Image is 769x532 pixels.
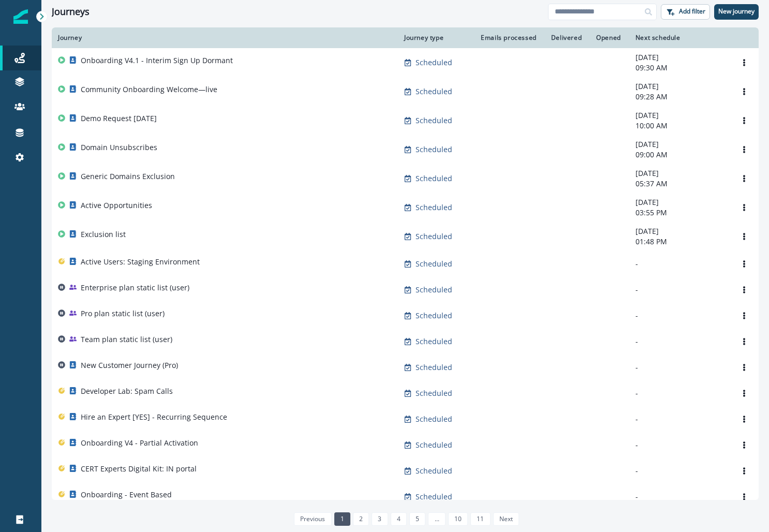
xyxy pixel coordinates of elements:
[635,121,723,131] p: 10:00 AM
[81,308,165,319] p: Pro plan static list (user)
[480,34,539,42] div: Emails processed
[81,113,157,124] p: Demo Request [DATE]
[52,106,759,135] a: Demo Request [DATE]Scheduled-[DATE]10:00 AMOptions
[635,63,723,73] p: 09:30 AM
[81,283,189,293] p: Enterprise plan static list (user)
[416,259,452,269] p: Scheduled
[52,135,759,164] a: Domain UnsubscribesScheduled-[DATE]09:00 AMOptions
[635,466,723,476] p: -
[52,458,759,484] a: CERT Experts Digital Kit: IN portalScheduled--Options
[52,193,759,222] a: Active OpportunitiesScheduled-[DATE]03:55 PMOptions
[551,34,584,42] div: Delivered
[470,512,490,526] a: Page 11
[635,388,723,398] p: -
[334,512,350,526] a: Page 1 is your current page
[52,164,759,193] a: Generic Domains ExclusionScheduled-[DATE]05:37 AMOptions
[736,411,752,427] button: Options
[416,492,452,502] p: Scheduled
[81,464,197,474] p: CERT Experts Digital Kit: IN portal
[736,113,752,128] button: Options
[52,48,759,77] a: Onboarding V4.1 - Interim Sign Up DormantScheduled-[DATE]09:30 AMOptions
[52,484,759,510] a: Onboarding - Event BasedScheduled--Options
[416,115,452,126] p: Scheduled
[635,110,723,121] p: [DATE]
[52,6,90,18] h1: Journeys
[635,362,723,373] p: -
[635,440,723,450] p: -
[736,171,752,186] button: Options
[736,55,752,70] button: Options
[52,251,759,277] a: Active Users: Staging EnvironmentScheduled--Options
[81,257,200,267] p: Active Users: Staging Environment
[596,34,623,42] div: Opened
[81,334,172,345] p: Team plan static list (user)
[661,4,710,20] button: Add filter
[81,84,217,95] p: Community Onboarding Welcome—live
[416,144,452,155] p: Scheduled
[736,334,752,349] button: Options
[736,360,752,375] button: Options
[736,489,752,505] button: Options
[416,466,452,476] p: Scheduled
[81,438,198,448] p: Onboarding V4 - Partial Activation
[736,282,752,298] button: Options
[52,222,759,251] a: Exclusion listScheduled-[DATE]01:48 PMOptions
[635,197,723,208] p: [DATE]
[81,55,233,66] p: Onboarding V4.1 - Interim Sign Up Dormant
[404,34,467,42] div: Journey type
[416,231,452,242] p: Scheduled
[679,8,705,15] p: Add filter
[291,512,519,526] ul: Pagination
[416,57,452,68] p: Scheduled
[416,202,452,213] p: Scheduled
[736,437,752,453] button: Options
[416,362,452,373] p: Scheduled
[353,512,369,526] a: Page 2
[635,492,723,502] p: -
[635,52,723,63] p: [DATE]
[736,229,752,244] button: Options
[736,84,752,99] button: Options
[416,336,452,347] p: Scheduled
[428,512,445,526] a: Jump forward
[736,142,752,157] button: Options
[635,139,723,150] p: [DATE]
[635,34,723,42] div: Next schedule
[52,77,759,106] a: Community Onboarding Welcome—liveScheduled-[DATE]09:28 AMOptions
[58,34,392,42] div: Journey
[635,226,723,237] p: [DATE]
[13,9,28,24] img: Inflection
[416,388,452,398] p: Scheduled
[736,463,752,479] button: Options
[635,168,723,179] p: [DATE]
[635,150,723,160] p: 09:00 AM
[736,256,752,272] button: Options
[736,200,752,215] button: Options
[409,512,425,526] a: Page 5
[416,173,452,184] p: Scheduled
[635,81,723,92] p: [DATE]
[81,229,126,240] p: Exclusion list
[718,8,755,15] p: New journey
[635,285,723,295] p: -
[81,360,178,371] p: New Customer Journey (Pro)
[52,354,759,380] a: New Customer Journey (Pro)Scheduled--Options
[52,432,759,458] a: Onboarding V4 - Partial ActivationScheduled--Options
[635,179,723,189] p: 05:37 AM
[52,380,759,406] a: Developer Lab: Spam CallsScheduled--Options
[736,386,752,401] button: Options
[81,142,157,153] p: Domain Unsubscribes
[81,490,172,500] p: Onboarding - Event Based
[81,171,175,182] p: Generic Domains Exclusion
[52,329,759,354] a: Team plan static list (user)Scheduled--Options
[635,208,723,218] p: 03:55 PM
[52,303,759,329] a: Pro plan static list (user)Scheduled--Options
[714,4,759,20] button: New journey
[416,86,452,97] p: Scheduled
[416,311,452,321] p: Scheduled
[416,285,452,295] p: Scheduled
[81,412,227,422] p: Hire an Expert [YES] - Recurring Sequence
[635,237,723,247] p: 01:48 PM
[493,512,519,526] a: Next page
[81,200,152,211] p: Active Opportunities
